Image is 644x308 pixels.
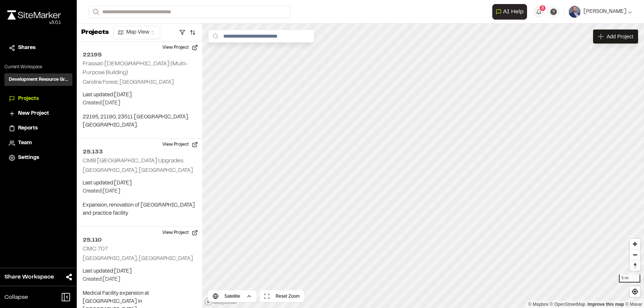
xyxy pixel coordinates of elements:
[89,6,102,18] button: Search
[541,5,544,11] span: 3
[83,148,196,156] h2: 25.133
[83,276,196,284] p: Created: [DATE]
[18,139,32,147] span: Team
[83,255,196,263] p: [GEOGRAPHIC_DATA], [GEOGRAPHIC_DATA]
[208,290,256,302] button: Satellite
[630,249,640,260] button: Zoom out
[18,95,39,103] span: Projects
[9,95,68,103] a: Projects
[83,158,183,163] h2: CMB [GEOGRAPHIC_DATA] Upgrades
[83,61,188,75] h2: Frassati [DEMOGRAPHIC_DATA] (Multi-Purpose Building)
[158,227,202,239] button: View Project
[83,201,196,218] p: Expansion, renovation of [GEOGRAPHIC_DATA] and practice facility
[204,297,237,306] a: Mapbox logo
[503,7,524,16] span: AI Help
[81,28,109,38] p: Projects
[630,286,640,297] button: Find my location
[83,79,196,87] p: Carolina Forest, [GEOGRAPHIC_DATA]
[4,293,28,302] span: Collapse
[18,154,39,162] span: Settings
[533,6,545,18] button: 3
[528,302,548,307] a: Mapbox
[630,260,640,271] span: Reset bearing to north
[83,51,196,59] h2: 22195
[569,6,581,18] img: User
[583,8,626,16] span: [PERSON_NAME]
[492,4,530,20] div: Open AI Assistant
[4,273,54,281] span: Share Workspace
[569,6,632,18] button: [PERSON_NAME]
[83,113,196,129] p: 22195, 21190, 23511 [GEOGRAPHIC_DATA]. [GEOGRAPHIC_DATA].
[18,44,35,52] span: Shares
[18,124,38,132] span: Reports
[625,302,642,307] a: Maxar
[550,302,586,307] a: OpenStreetMap
[18,110,49,118] span: New Project
[607,33,633,40] span: Add Project
[9,139,68,147] a: Team
[158,42,202,53] button: View Project
[259,290,304,302] button: Reset Zoom
[83,236,196,245] h2: 25.110
[630,250,640,260] span: Zoom out
[619,274,640,283] div: 5 mi
[83,179,196,187] p: Last updated: [DATE]
[9,154,68,162] a: Settings
[83,91,196,99] p: Last updated: [DATE]
[9,110,68,118] a: New Project
[83,187,196,195] p: Created: [DATE]
[9,76,68,83] h3: Development Resource Group
[492,4,527,20] button: Open AI Assistant
[158,139,202,150] button: View Project
[83,99,196,107] p: Created: [DATE]
[7,20,61,26] div: Oh geez...please don't...
[4,64,72,70] p: Current Workspace
[7,10,61,20] img: rebrand.png
[9,124,68,132] a: Reports
[630,239,640,249] button: Zoom in
[83,167,196,175] p: [GEOGRAPHIC_DATA], [GEOGRAPHIC_DATA]
[9,44,68,52] a: Shares
[83,246,108,252] h2: CMC 707
[83,267,196,276] p: Last updated: [DATE]
[588,302,624,307] a: Map feedback
[630,260,640,271] button: Reset bearing to north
